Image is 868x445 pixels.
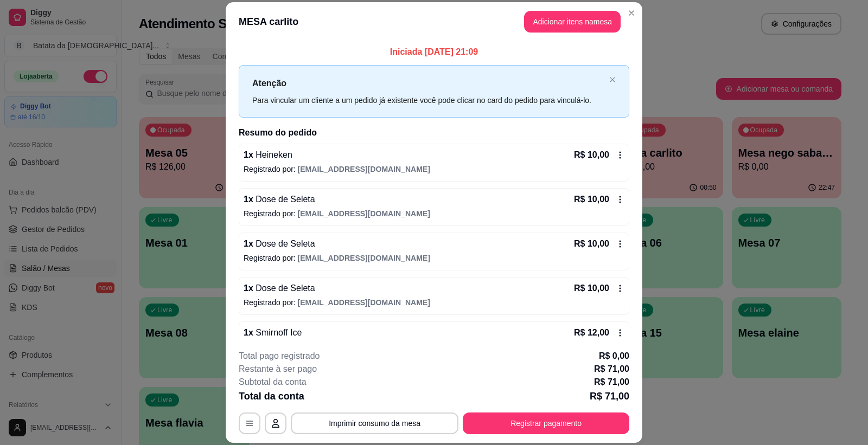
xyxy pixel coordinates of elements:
[574,282,609,295] p: R$ 10,00
[298,298,430,307] span: [EMAIL_ADDRESS][DOMAIN_NAME]
[253,150,292,159] span: Heineken
[239,126,629,139] h2: Resumo do pedido
[239,46,629,59] p: Iniciada [DATE] 21:09
[252,76,605,90] p: Atenção
[298,254,430,262] span: [EMAIL_ADDRESS][DOMAIN_NAME]
[298,209,430,218] span: [EMAIL_ADDRESS][DOMAIN_NAME]
[226,2,642,41] header: MESA carlito
[574,149,609,162] p: R$ 10,00
[244,297,624,308] p: Registrado por:
[239,363,317,376] p: Restante à ser pago
[594,376,629,389] p: R$ 71,00
[623,4,640,22] button: Close
[609,76,616,83] span: close
[253,239,315,248] span: Dose de Seleta
[244,208,624,219] p: Registrado por:
[594,363,629,376] p: R$ 71,00
[239,389,304,404] p: Total da conta
[253,195,315,204] span: Dose de Seleta
[524,11,621,33] button: Adicionar itens namesa
[574,237,609,250] p: R$ 10,00
[244,193,315,206] p: 1 x
[239,376,307,389] p: Subtotal da conta
[298,165,430,173] span: [EMAIL_ADDRESS][DOMAIN_NAME]
[244,164,624,175] p: Registrado por:
[244,282,315,295] p: 1 x
[244,149,292,162] p: 1 x
[244,237,315,250] p: 1 x
[252,94,605,106] div: Para vincular um cliente a um pedido já existente você pode clicar no card do pedido para vinculá...
[253,283,315,293] span: Dose de Seleta
[590,389,629,404] p: R$ 71,00
[463,412,629,434] button: Registrar pagamento
[609,76,616,83] button: close
[244,326,302,339] p: 1 x
[574,326,609,339] p: R$ 12,00
[574,193,609,206] p: R$ 10,00
[253,328,302,337] span: Smirnoff Ice
[291,412,458,434] button: Imprimir consumo da mesa
[599,350,629,363] p: R$ 0,00
[239,350,320,363] p: Total pago registrado
[244,253,624,263] p: Registrado por:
